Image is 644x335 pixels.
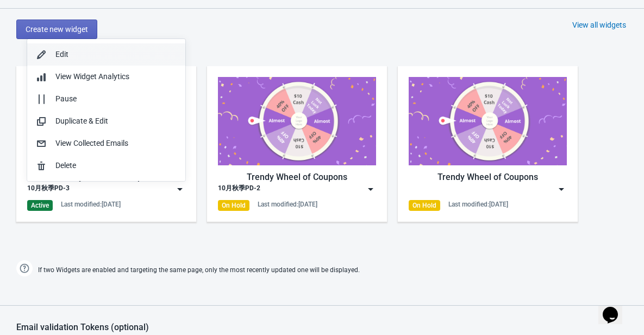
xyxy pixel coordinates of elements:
[27,132,185,154] button: View Collected Emails
[61,200,121,209] div: Last modified: [DATE]
[27,154,185,177] button: Delete
[218,171,376,184] div: Trendy Wheel of Coupons
[598,292,633,324] iframe: chat widget
[55,160,177,171] div: Delete
[27,88,185,110] button: Pause
[218,184,260,195] div: 10月秋季PD-2
[409,77,567,165] img: trendy_game.png
[409,200,440,211] div: On Hold
[55,115,177,127] div: Duplicate & Edit
[55,93,177,105] div: Pause
[258,200,317,209] div: Last modified: [DATE]
[556,184,567,195] img: dropdown.png
[448,200,508,209] div: Last modified: [DATE]
[365,184,376,195] img: dropdown.png
[26,25,88,34] span: Create new widget
[27,43,185,66] button: Edit
[27,184,70,195] div: 10月秋季PD-3
[27,200,53,211] div: Active
[572,20,626,30] div: View all widgets
[409,171,567,184] div: Trendy Wheel of Coupons
[55,49,177,60] div: Edit
[27,110,185,132] button: Duplicate & Edit
[16,20,97,39] button: Create new widget
[174,184,185,195] img: dropdown.png
[218,200,249,211] div: On Hold
[16,260,33,276] img: help.png
[55,72,129,81] span: View Widget Analytics
[27,66,185,88] button: View Widget Analytics
[55,138,177,149] div: View Collected Emails
[218,77,376,165] img: trendy_game.png
[38,261,360,279] span: If two Widgets are enabled and targeting the same page, only the most recently updated one will b...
